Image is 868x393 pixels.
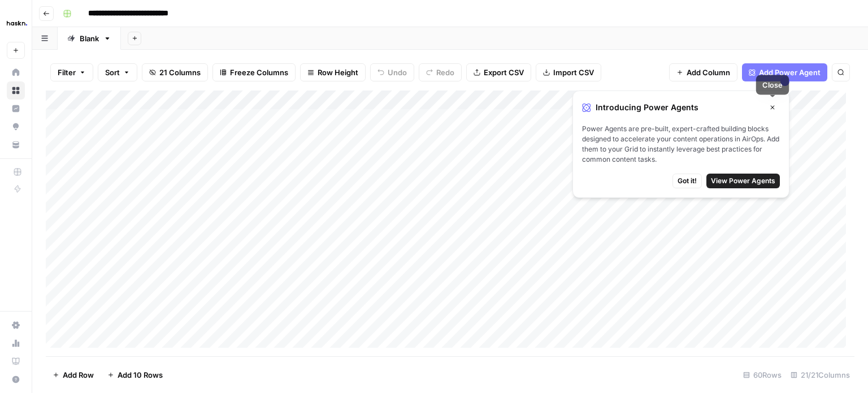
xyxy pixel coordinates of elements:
[582,124,780,165] span: Power Agents are pre-built, expert-crafted building blocks designed to accelerate your content op...
[759,67,821,78] span: Add Power Agent
[466,63,531,81] button: Export CSV
[7,81,25,100] a: Browse
[739,366,786,384] div: 60 Rows
[212,63,296,81] button: Freeze Columns
[536,63,601,81] button: Import CSV
[98,63,137,81] button: Sort
[118,369,163,381] span: Add 10 Rows
[742,63,827,81] button: Add Power Agent
[7,63,25,81] a: Home
[706,174,780,188] button: View Power Agents
[669,63,737,81] button: Add Column
[50,63,93,81] button: Filter
[7,100,25,118] a: Insights
[318,67,358,78] span: Row Height
[687,67,730,78] span: Add Column
[7,136,25,154] a: Your Data
[678,176,697,186] span: Got it!
[58,27,121,50] a: Blank
[582,100,780,115] div: Introducing Power Agents
[58,67,76,78] span: Filter
[63,369,94,381] span: Add Row
[711,176,775,186] span: View Power Agents
[388,67,407,78] span: Undo
[370,63,414,81] button: Undo
[436,67,454,78] span: Redo
[786,366,854,384] div: 21/21 Columns
[7,9,25,37] button: Workspace: Haskn
[7,352,25,370] a: Learning Hub
[159,67,201,78] span: 21 Columns
[300,63,366,81] button: Row Height
[419,63,462,81] button: Redo
[105,67,120,78] span: Sort
[7,118,25,136] a: Opportunities
[142,63,208,81] button: 21 Columns
[484,67,524,78] span: Export CSV
[553,67,594,78] span: Import CSV
[101,366,170,384] button: Add 10 Rows
[7,13,27,33] img: Haskn Logo
[80,33,99,44] div: Blank
[672,174,702,188] button: Got it!
[46,366,101,384] button: Add Row
[7,316,25,334] a: Settings
[7,334,25,352] a: Usage
[230,67,288,78] span: Freeze Columns
[7,370,25,388] button: Help + Support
